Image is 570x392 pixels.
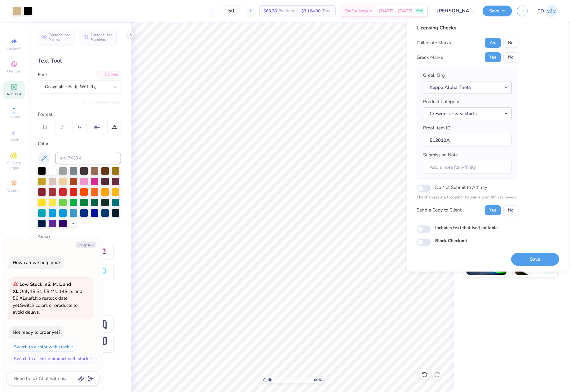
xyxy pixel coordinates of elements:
[416,9,423,13] span: FREE
[423,81,512,94] button: Kappa Alpha Theta
[13,281,82,315] span: Only 18 Ss, 58 Ms, 148 Ls and 56 XLs left. Switch colors or products to avoid delays.
[503,38,518,48] button: No
[537,7,544,15] span: CD
[435,183,487,191] label: Do Not Submit to Affinity
[13,281,71,294] strong: Low Stock in S, M, L and XL :
[511,253,559,266] button: Save
[7,188,21,193] span: Decorate
[76,242,96,248] button: Collapse
[49,33,71,41] span: Personalized Names
[417,54,443,61] div: Greek Marks
[423,124,451,132] label: Proof Item ID
[7,92,21,97] span: Add Text
[344,8,368,14] span: Est. Delivery
[435,224,498,231] label: Includes text that isn't editable
[322,8,332,14] span: Total
[219,5,243,16] input: – –
[55,152,121,164] input: e.g. 7428 c
[38,111,122,118] div: Format
[13,329,60,335] div: Not ready to order yet?
[82,100,121,105] button: Switch to Greek Letters
[485,38,501,48] button: Yes
[503,205,518,215] button: No
[8,115,20,120] span: Upload
[38,234,121,241] div: Styles
[3,160,25,170] span: Clipart & logos
[417,24,518,32] div: Licensing Checks
[91,33,113,41] span: Personalized Numbers
[537,5,558,17] a: CD
[485,52,501,62] button: Yes
[263,8,277,14] span: $63.28
[483,6,512,16] button: Save
[423,151,458,159] label: Submission Note
[96,71,121,78] div: Add Font
[38,71,47,78] label: Font
[417,39,451,46] div: Collegiate Marks
[423,107,512,120] button: Crewneck sweatshirts
[11,354,97,364] button: Switch to a similar product with stock
[38,57,121,65] div: Text Tool
[423,98,459,105] label: Product Category
[423,161,512,174] input: Add a note for Affinity
[13,259,60,266] div: How can we help you?
[279,8,294,14] span: Per Item
[38,140,121,147] div: Color
[70,345,74,349] img: Switch to a color with stock
[546,5,558,17] img: Cedric Diasanta
[7,46,21,51] span: Image AI
[379,8,413,14] span: [DATE] - [DATE]
[417,207,462,214] div: Send a Copy to Client
[9,137,19,142] span: Greek
[11,342,77,352] button: Switch to a color with stock
[312,377,322,383] span: 100 %
[7,69,21,74] span: Designs
[417,194,518,201] p: The changes are too minor to warrant an Affinity review.
[423,72,445,79] label: Greek Org
[432,5,478,17] input: Untitled Design
[13,295,68,308] span: No restock date yet.
[301,8,320,14] span: $3,164.00
[435,237,467,244] label: Block Checkout
[90,357,93,360] img: Switch to a similar product with stock
[485,205,501,215] button: Yes
[503,52,518,62] button: No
